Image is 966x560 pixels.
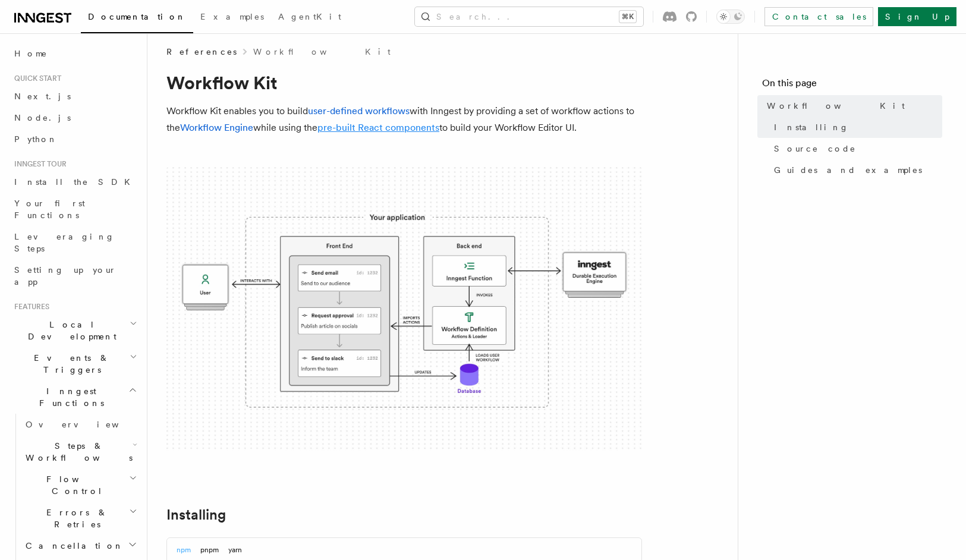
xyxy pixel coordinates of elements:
[10,302,49,312] span: Features
[10,319,130,342] span: Local Development
[21,540,124,552] span: Cancellation
[14,48,48,59] span: Home
[166,72,642,93] h1: Workflow Kit
[764,7,873,26] a: Contact sales
[21,502,140,535] button: Errors & Retries
[10,347,140,380] button: Events & Triggers
[81,4,193,33] a: Documentation
[166,506,226,523] a: Installing
[10,86,140,107] a: Next.js
[14,232,115,253] span: Leveraging Steps
[21,414,140,435] a: Overview
[769,159,942,181] a: Guides and examples
[769,117,942,138] a: Installing
[21,535,140,556] button: Cancellation
[10,43,140,64] a: Home
[21,468,140,502] button: Flow Control
[10,226,140,259] a: Leveraging Steps
[774,164,922,176] span: Guides and examples
[200,12,264,21] span: Examples
[21,440,133,464] span: Steps & Workflows
[10,380,140,414] button: Inngest Functions
[193,4,271,32] a: Examples
[10,259,140,292] a: Setting up your app
[762,76,942,95] h4: On this page
[774,143,856,155] span: Source code
[166,103,642,136] p: Workflow Kit enables you to build with Inngest by providing a set of workflow actions to the whil...
[14,113,71,122] span: Node.js
[878,7,956,26] a: Sign Up
[716,10,745,24] button: Toggle dark mode
[767,100,905,112] span: Workflow Kit
[10,314,140,347] button: Local Development
[14,199,85,220] span: Your first Functions
[317,122,439,133] a: pre-built React components
[769,138,942,159] a: Source code
[619,11,636,23] kbd: ⌘K
[278,12,341,21] span: AgentKit
[10,128,140,150] a: Python
[10,159,67,169] span: Inngest tour
[166,46,237,58] span: References
[14,177,137,187] span: Install the SDK
[14,265,117,287] span: Setting up your app
[88,12,186,21] span: Documentation
[26,420,148,429] span: Overview
[415,7,643,26] button: Search...⌘K
[10,74,61,83] span: Quick start
[10,352,130,376] span: Events & Triggers
[21,473,129,497] span: Flow Control
[10,385,128,409] span: Inngest Functions
[180,122,253,133] a: Workflow Engine
[14,92,71,101] span: Next.js
[271,4,348,32] a: AgentKit
[762,95,942,117] a: Workflow Kit
[166,167,642,452] img: The Workflow Kit provides a Workflow Engine to compose workflow actions on the back end and a set...
[308,105,410,117] a: user-defined workflows
[10,171,140,193] a: Install the SDK
[10,193,140,226] a: Your first Functions
[21,506,129,530] span: Errors & Retries
[10,107,140,128] a: Node.js
[14,134,58,144] span: Python
[253,46,391,58] a: Workflow Kit
[774,121,849,133] span: Installing
[21,435,140,468] button: Steps & Workflows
